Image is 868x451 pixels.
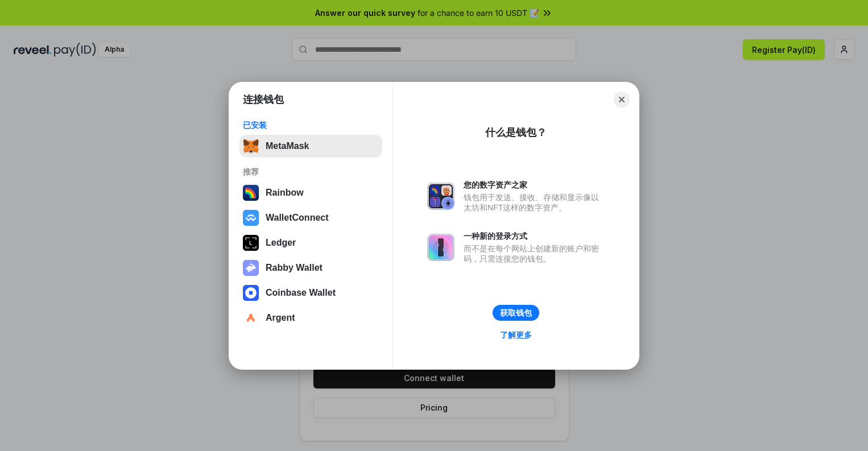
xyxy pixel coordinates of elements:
h1: 连接钱包 [243,93,284,106]
button: Argent [239,307,382,329]
button: WalletConnect [239,206,382,229]
img: svg+xml,%3Csvg%20width%3D%2228%22%20height%3D%2228%22%20viewBox%3D%220%200%2028%2028%22%20fill%3D... [243,285,259,301]
img: svg+xml,%3Csvg%20xmlns%3D%22http%3A%2F%2Fwww.w3.org%2F2000%2Fsvg%22%20width%3D%2228%22%20height%3... [243,235,259,251]
img: svg+xml,%3Csvg%20xmlns%3D%22http%3A%2F%2Fwww.w3.org%2F2000%2Fsvg%22%20fill%3D%22none%22%20viewBox... [243,260,259,276]
div: Argent [266,313,295,323]
img: svg+xml,%3Csvg%20width%3D%22120%22%20height%3D%22120%22%20viewBox%3D%220%200%20120%20120%22%20fil... [243,185,259,201]
div: Rainbow [266,188,304,198]
div: Coinbase Wallet [266,288,336,298]
div: 一种新的登录方式 [464,231,605,241]
button: MetaMask [239,135,382,158]
button: Ledger [239,231,382,254]
div: 了解更多 [500,330,532,340]
img: svg+xml,%3Csvg%20xmlns%3D%22http%3A%2F%2Fwww.w3.org%2F2000%2Fsvg%22%20fill%3D%22none%22%20viewBox... [427,183,454,210]
img: svg+xml,%3Csvg%20width%3D%2228%22%20height%3D%2228%22%20viewBox%3D%220%200%2028%2028%22%20fill%3D... [243,310,259,326]
div: 而不是在每个网站上创建新的账户和密码，只需连接您的钱包。 [464,243,605,264]
button: Coinbase Wallet [239,282,382,304]
div: Rabby Wallet [266,263,323,273]
img: svg+xml,%3Csvg%20xmlns%3D%22http%3A%2F%2Fwww.w3.org%2F2000%2Fsvg%22%20fill%3D%22none%22%20viewBox... [427,234,454,261]
img: svg+xml,%3Csvg%20fill%3D%22none%22%20height%3D%2233%22%20viewBox%3D%220%200%2035%2033%22%20width%... [243,138,259,154]
img: svg+xml,%3Csvg%20width%3D%2228%22%20height%3D%2228%22%20viewBox%3D%220%200%2028%2028%22%20fill%3D... [243,210,259,226]
button: 获取钱包 [493,305,539,321]
div: 推荐 [243,167,379,177]
div: 获取钱包 [500,308,532,318]
div: 您的数字资产之家 [464,180,605,190]
div: WalletConnect [266,213,329,223]
div: 钱包用于发送、接收、存储和显示像以太坊和NFT这样的数字资产。 [464,192,605,213]
div: 什么是钱包？ [485,126,547,139]
button: Close [614,92,630,107]
div: MetaMask [266,141,309,151]
button: Rainbow [239,181,382,204]
a: 了解更多 [493,328,539,342]
div: 已安装 [243,120,379,130]
button: Rabby Wallet [239,256,382,279]
div: Ledger [266,238,296,248]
